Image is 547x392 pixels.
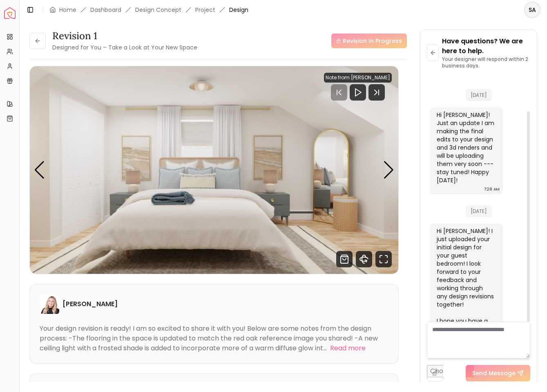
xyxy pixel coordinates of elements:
[30,66,399,274] div: 1 / 4
[375,251,392,267] svg: Fullscreen
[324,73,392,83] div: Note from [PERSON_NAME]
[442,36,530,56] p: Have questions? We are here to help.
[437,227,495,349] div: Hi [PERSON_NAME]! I just uploaded your initial design for your guest bedroom! I look forward to y...
[52,43,197,52] small: Designed for You – Take a Look at Your New Space
[437,111,495,184] div: Hi [PERSON_NAME]! Just an update I am making the final edits to your design and 3d renders and wi...
[40,294,59,314] img: Hannah James
[466,205,492,217] span: [DATE]
[524,2,540,18] button: SA
[40,324,378,353] div: Your design revision is ready! I am so excited to share it with you! Below are some notes from th...
[59,6,76,14] a: Home
[30,66,398,274] div: Carousel
[466,89,492,101] span: [DATE]
[383,161,394,179] div: Next slide
[195,6,215,14] a: Project
[49,6,248,14] nav: breadcrumb
[52,29,197,43] h3: Revision 1
[442,56,530,69] p: Your designer will respond within 2 business days.
[135,6,181,14] li: Design Concept
[336,251,353,267] svg: Shop Products from this design
[330,343,366,353] button: Read more
[484,185,500,193] div: 7:28 AM
[353,87,363,97] svg: Play
[4,7,16,19] img: Spacejoy Logo
[229,6,248,14] span: Design
[90,6,121,14] a: Dashboard
[368,84,385,101] svg: Next Track
[525,2,540,17] span: SA
[356,251,372,267] svg: 360 View
[34,161,45,179] div: Previous slide
[30,66,399,274] img: Design Render 1
[63,299,118,309] h6: [PERSON_NAME]
[4,7,16,19] a: Spacejoy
